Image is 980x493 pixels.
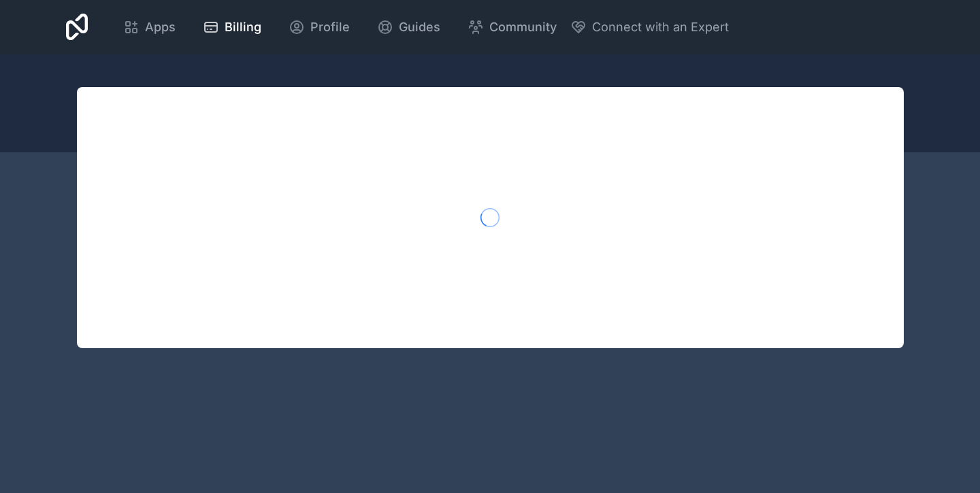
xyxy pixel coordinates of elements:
[192,12,272,42] a: Billing
[399,18,440,37] span: Guides
[366,12,451,42] a: Guides
[457,12,568,42] a: Community
[225,18,261,37] span: Billing
[112,12,186,42] a: Apps
[592,18,729,37] span: Connect with an Expert
[310,18,350,37] span: Profile
[489,18,557,37] span: Community
[278,12,361,42] a: Profile
[145,18,176,37] span: Apps
[570,18,729,37] button: Connect with an Expert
